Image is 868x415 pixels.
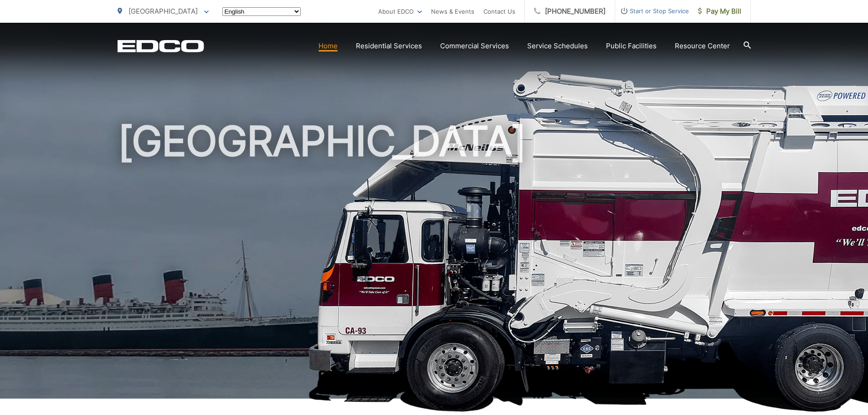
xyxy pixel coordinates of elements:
[118,118,751,407] h1: [GEOGRAPHIC_DATA]
[356,41,422,51] a: Residential Services
[318,41,338,51] a: Home
[483,6,515,17] a: Contact Us
[440,41,509,51] a: Commercial Services
[118,40,204,52] a: EDCD logo. Return to the homepage.
[675,41,730,51] a: Resource Center
[698,6,741,17] span: Pay My Bill
[527,41,588,51] a: Service Schedules
[222,7,301,16] select: Select a language
[378,6,422,17] a: About EDCO
[606,41,657,51] a: Public Facilities
[128,7,198,15] span: [GEOGRAPHIC_DATA]
[431,6,474,17] a: News & Events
